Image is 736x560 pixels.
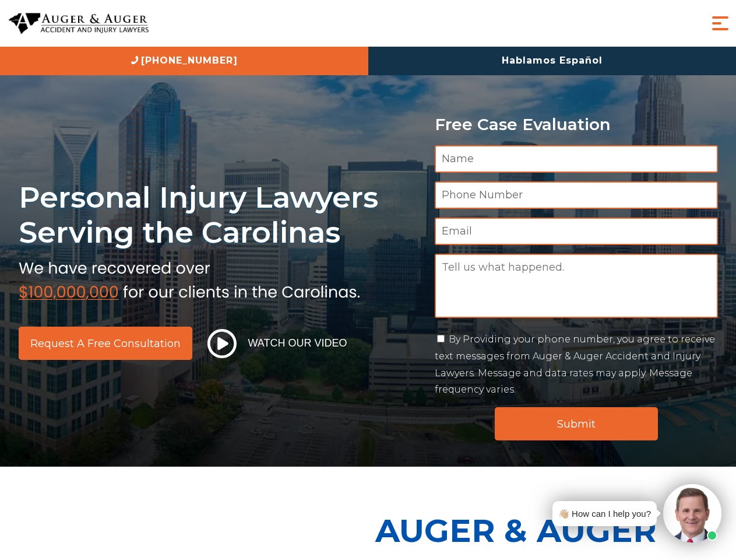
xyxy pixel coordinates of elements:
[709,12,732,35] button: Menu
[9,13,149,34] img: Auger & Auger Accident and Injury Lawyers Logo
[204,328,351,359] button: Watch Our Video
[19,180,421,250] h1: Personal Injury Lawyers Serving the Carolinas
[30,338,181,349] span: Request a Free Consultation
[375,502,730,559] p: Auger & Auger
[435,145,718,173] input: Name
[19,256,360,300] img: sub text
[435,334,715,395] label: By Providing your phone number, you agree to receive text messages from Auger & Auger Accident an...
[495,407,658,440] input: Submit
[558,506,651,521] div: 👋🏼 How can I help you?
[663,484,721,542] img: Intaker widget Avatar
[435,116,718,134] p: Free Case Evaluation
[19,327,192,360] a: Request a Free Consultation
[435,218,718,245] input: Email
[435,181,718,209] input: Phone Number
